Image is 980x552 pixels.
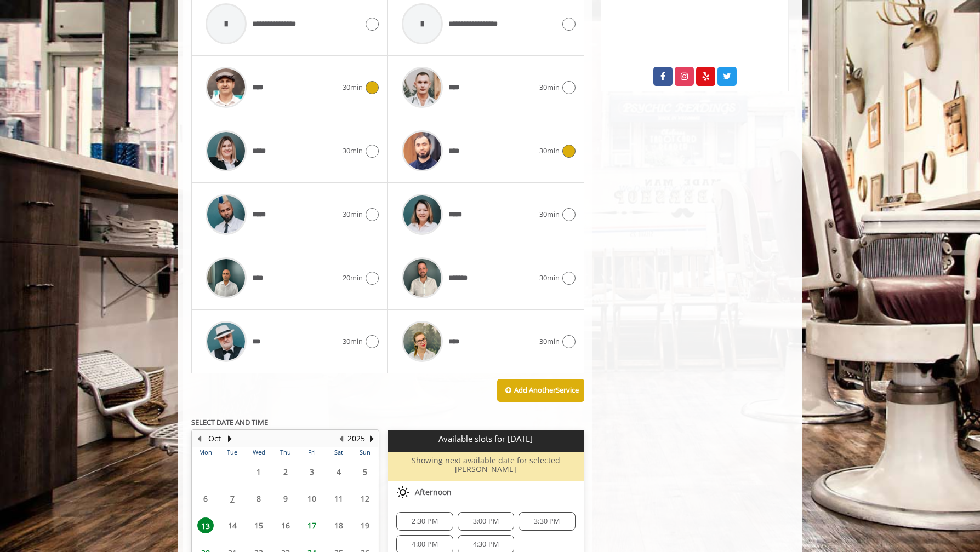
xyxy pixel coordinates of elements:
td: Select day13 [192,512,219,539]
th: Fri [299,447,325,458]
th: Sun [352,447,379,458]
b: Add Another Service [514,385,579,395]
b: SELECT DATE AND TIME [191,417,268,427]
h6: Showing next available date for selected [PERSON_NAME] [392,456,579,473]
p: Available slots for [DATE] [392,434,579,444]
button: Add AnotherService [497,379,584,402]
span: 3:30 PM [534,517,560,526]
button: Next Month [225,433,234,445]
span: 20min [343,272,363,284]
div: 2:30 PM [396,512,453,531]
span: 30min [343,145,363,157]
span: 4:00 PM [412,540,437,549]
span: 30min [539,272,560,284]
button: Previous Month [195,433,203,445]
span: 2:30 PM [412,517,437,526]
span: 17 [304,517,320,533]
th: Sat [325,447,351,458]
th: Wed [246,447,272,458]
span: 30min [539,82,560,93]
button: Oct [208,433,221,445]
th: Mon [192,447,219,458]
button: Next Year [367,433,376,445]
span: 30min [539,336,560,347]
span: 30min [539,145,560,157]
div: 3:30 PM [519,512,575,531]
button: 2025 [347,433,365,445]
span: 30min [343,336,363,347]
span: 30min [343,209,363,220]
span: 3:00 PM [473,517,499,526]
span: Afternoon [415,488,452,497]
button: Previous Year [337,433,345,445]
span: 13 [197,517,214,533]
div: 3:00 PM [458,512,514,531]
span: 30min [343,82,363,93]
td: Select day17 [299,512,325,539]
span: 4:30 PM [473,540,499,549]
th: Thu [272,447,298,458]
span: 30min [539,209,560,220]
img: afternoon slots [396,486,409,499]
th: Tue [219,447,245,458]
